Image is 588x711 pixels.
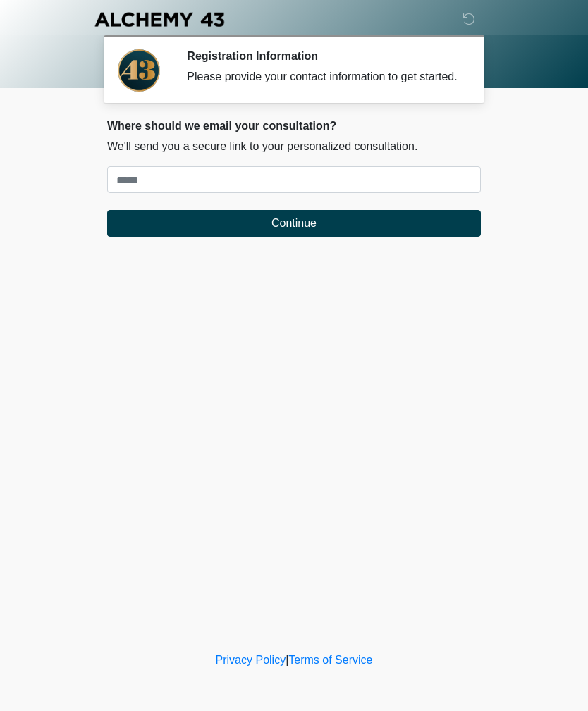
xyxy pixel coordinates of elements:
img: Alchemy 43 Logo [93,11,226,28]
h2: Registration Information [187,49,460,63]
a: Terms of Service [288,654,372,666]
h2: Where should we email your consultation? [107,119,481,132]
a: | [286,654,288,666]
a: Privacy Policy [216,654,286,666]
div: Please provide your contact information to get started. [187,68,460,85]
p: We'll send you a secure link to your personalized consultation. [107,138,481,155]
button: Continue [107,210,481,237]
img: Agent Avatar [118,49,160,92]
